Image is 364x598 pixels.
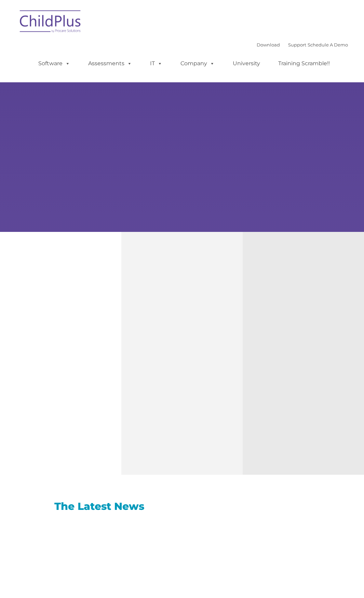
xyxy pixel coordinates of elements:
[308,42,348,47] a: Schedule A Demo
[257,42,280,47] a: Download
[81,57,139,70] a: Assessments
[16,5,85,40] img: ChildPlus by Procare Solutions
[174,57,221,70] a: Company
[271,57,337,70] a: Training Scramble!!
[288,42,306,47] a: Support
[257,42,348,47] font: |
[31,57,77,70] a: Software
[226,57,267,70] a: University
[143,57,169,70] a: IT
[27,500,171,513] h3: The Latest News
